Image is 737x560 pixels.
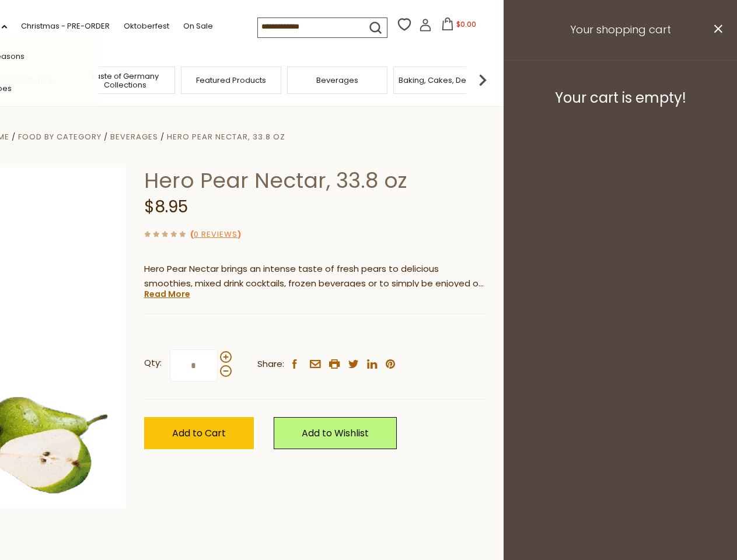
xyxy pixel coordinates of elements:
[274,417,397,449] a: Add to Wishlist
[167,131,285,142] a: Hero Pear Nectar, 33.8 oz
[172,426,226,440] span: Add to Cart
[144,262,485,291] p: Hero Pear Nectar brings an intense taste of fresh pears to delicious smoothies, mixed drink cockt...
[144,167,485,194] h1: Hero Pear Nectar, 33.8 oz
[518,89,722,107] h3: Your cart is empty!
[18,131,102,142] a: Food By Category
[144,288,190,300] a: Read More
[170,349,218,381] input: Qty:
[144,195,188,218] span: $8.95
[110,131,158,142] a: Beverages
[196,76,266,85] a: Featured Products
[183,20,213,33] a: On Sale
[194,229,237,241] a: 0 Reviews
[316,76,358,85] a: Beverages
[78,72,172,89] a: Taste of Germany Collections
[434,17,484,35] button: $0.00
[257,357,284,372] span: Share:
[190,229,241,240] span: ( )
[399,76,489,85] a: Baking, Cakes, Desserts
[144,356,162,370] strong: Qty:
[21,20,110,33] a: Christmas - PRE-ORDER
[456,19,476,29] span: $0.00
[471,68,494,92] img: next arrow
[124,20,169,33] a: Oktoberfest
[144,417,254,449] button: Add to Cart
